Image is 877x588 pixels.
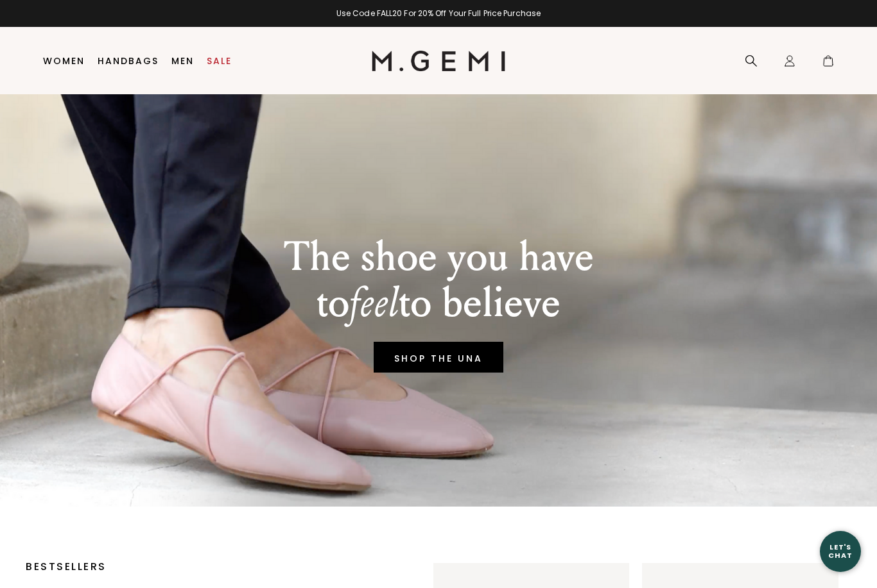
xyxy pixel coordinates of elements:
img: M.Gemi [372,51,506,71]
p: to to believe [284,280,594,326]
a: Sale [207,56,232,66]
a: SHOP THE UNA [374,342,503,373]
em: feel [349,278,399,328]
a: Men [171,56,194,66]
a: Handbags [98,56,159,66]
p: BESTSELLERS [26,563,395,571]
div: Let's Chat [820,543,861,559]
a: Women [43,56,85,66]
p: The shoe you have [284,234,594,280]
